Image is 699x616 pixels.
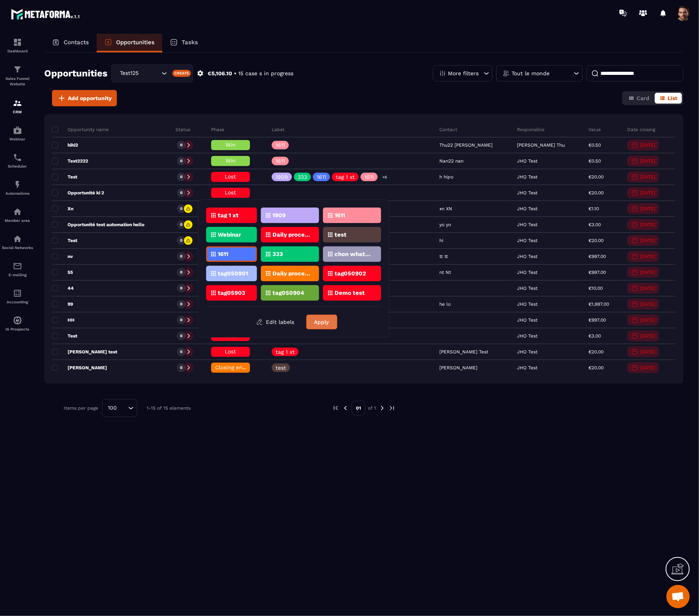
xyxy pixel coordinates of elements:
p: €997.00 [588,317,606,323]
p: JHO Test [517,333,538,339]
img: prev [332,405,339,412]
p: Status [175,126,190,133]
img: social-network [13,234,22,244]
a: social-networksocial-networkSocial Networks [2,228,33,256]
img: formation [13,38,22,47]
p: 01 [352,401,365,415]
a: Tasks [162,34,206,52]
p: €20.00 [588,174,604,180]
p: [DATE] [640,158,655,164]
img: accountant [13,289,22,298]
p: Opportunity name [52,126,109,133]
p: 0 [180,301,182,307]
p: 1909 [276,174,288,180]
p: €20.00 [588,238,604,243]
p: 99 [52,301,73,307]
p: Opportunities [116,39,154,46]
p: €0.50 [588,142,601,148]
img: automations [13,316,22,325]
a: automationsautomationsAutomations [2,174,33,201]
p: Dashboard [2,49,33,53]
p: 0 [180,333,182,339]
p: tag05903 [218,290,245,296]
a: automationsautomationsWebinar [2,120,33,147]
p: JHO Test [517,349,538,355]
p: Accounting [2,300,33,304]
p: tag050902 [335,271,366,276]
p: €10.00 [588,286,603,291]
p: JHO Test [517,238,538,243]
p: 1611 [317,174,326,180]
p: JHO Test [517,301,538,307]
a: schedulerschedulerScheduler [2,147,33,174]
p: 0 [180,174,182,180]
span: Closing en cours [215,364,259,370]
p: [DATE] [640,317,655,323]
a: Mở cuộc trò chuyện [666,585,690,608]
p: 15 case s in progress [238,70,293,77]
p: [DATE] [640,333,655,339]
p: Demo test [335,290,365,296]
p: €20.00 [588,349,604,355]
p: Test [52,237,77,244]
p: JHO Test [517,158,538,164]
p: hihi2 [52,142,78,148]
img: formation [13,65,22,74]
p: JHO Test [517,317,538,323]
img: email [13,261,22,271]
p: Date closing [627,126,655,133]
p: E-mailing [2,273,33,277]
p: Sales Funnel Website [2,76,33,87]
p: 1909 [272,213,286,218]
span: Lost [225,173,236,180]
p: 0 [180,238,182,243]
p: HH [52,317,75,323]
p: €20.00 [588,190,604,196]
a: automationsautomationsMember area [2,201,33,228]
a: Opportunities [97,34,162,52]
p: JHO Test [517,254,538,259]
p: [PERSON_NAME] Thu [517,142,565,148]
p: Label [272,126,284,133]
button: List [655,93,682,104]
a: emailemailE-mailing [2,256,33,283]
p: 0 [180,317,182,323]
div: Create [172,70,191,77]
p: 44 [52,285,74,291]
p: JHO Test [517,286,538,291]
p: [DATE] [640,365,655,370]
button: Add opportunity [52,90,117,106]
p: 333 [272,251,283,257]
p: JHO Test [517,270,538,275]
p: tag 1 xt [218,213,239,218]
p: +6 [380,173,390,181]
span: Test125 [118,69,146,78]
img: automations [13,180,22,189]
p: 1611 [218,251,228,257]
p: [DATE] [640,174,655,180]
p: [DATE] [640,238,655,243]
p: Test2222 [52,158,88,164]
p: Automations [2,191,33,196]
img: automations [13,207,22,216]
p: Social Networks [2,246,33,250]
p: €0.50 [588,158,601,164]
div: Search for option [102,399,137,417]
img: next [379,405,386,412]
p: Test [52,333,77,339]
img: next [389,405,395,412]
p: Tasks [182,39,198,46]
p: Member area [2,218,33,223]
p: 1-15 of 15 elements [147,405,191,411]
p: [DATE] [640,190,655,196]
p: JHO Test [517,365,538,370]
input: Search for option [120,404,126,412]
p: 0 [180,142,182,148]
p: 1611 [276,158,285,164]
p: €3.00 [588,222,601,227]
p: [DATE] [640,222,655,227]
div: Search for option [111,64,193,82]
p: Xn [52,206,73,212]
p: Contacts [64,39,89,46]
p: 55 [52,269,73,275]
